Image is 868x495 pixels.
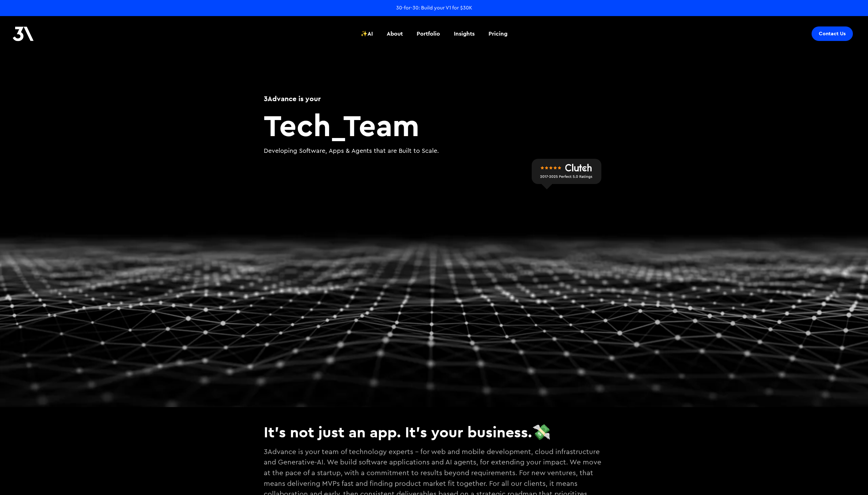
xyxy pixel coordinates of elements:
[396,4,472,11] a: 30-for-30: Build your V1 for $30K
[264,94,604,104] h1: 3Advance is your
[485,22,511,45] a: Pricing
[812,26,853,41] a: Contact Us
[331,106,343,144] span: _
[264,110,604,140] h2: Team
[264,106,331,144] span: Tech
[450,22,478,45] a: Insights
[417,30,440,38] div: Portfolio
[413,22,444,45] a: Portfolio
[264,147,604,156] p: Developing Software, Apps & Agents that are Built to Scale.
[383,22,407,45] a: About
[819,31,846,37] div: Contact Us
[357,22,377,45] a: ✨AI
[387,30,403,38] div: About
[361,30,373,38] div: ✨AI
[454,30,475,38] div: Insights
[264,423,604,441] h3: It's not just an app. It's your business.💸
[489,30,507,38] div: Pricing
